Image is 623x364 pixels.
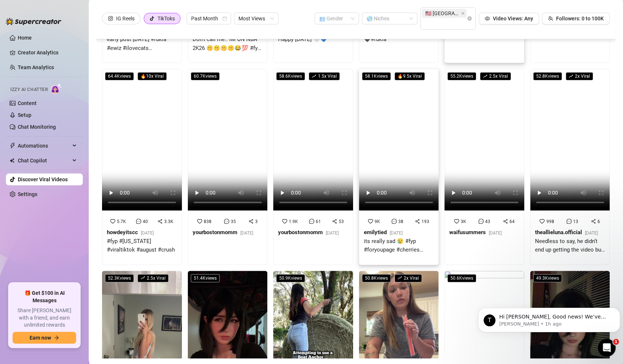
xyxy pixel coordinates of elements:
[530,69,610,265] a: 52.8Kviewsrise2x Viral998136theallieluna.official[DATE]Needless to say, he didn’t end up getting ...
[30,335,51,341] span: Earn now
[18,124,56,130] a: Chat Monitoring
[533,274,562,282] span: 49.3K views
[110,219,115,224] span: heart
[390,230,403,236] span: [DATE]
[18,140,70,152] span: Automations
[397,276,402,280] span: rise
[102,69,182,265] a: 64.4Kviews🔥10x Viral5.7K403.3Khowdeyitscc[DATE]#fyp #[US_STATE] #viraltiktok #august #crush
[444,69,524,265] a: 55.2Kviewsrise2.5x Viral3K4364waifusummers[DATE]
[415,219,420,224] span: share-alt
[546,219,554,224] span: 998
[368,219,373,224] span: heart
[278,229,323,236] strong: yourbostonmomm
[422,9,467,18] span: 🇺🇸 United States
[362,274,391,282] span: 50.8K views
[556,16,604,21] span: Followers: 0 to 100K
[18,47,77,58] a: Creator Analytics
[188,69,268,265] a: 60.7Kviews838353yourbostonmomm[DATE]
[255,219,258,224] span: 3
[375,219,380,224] span: 9K
[276,274,305,282] span: 50.9K views
[493,16,533,21] span: Video Views: Any
[18,176,68,182] a: Discover Viral Videos
[278,35,341,44] div: Happy [DATE] 🤍💙
[10,158,14,163] img: Chat Copilot
[535,237,605,255] div: Needless to say, he didn’t end up getting the video but no one is unhappy!! 🥰
[141,230,154,236] span: [DATE]
[108,16,113,21] span: instagram
[475,292,623,344] iframe: Intercom notifications message
[316,219,321,224] span: 61
[18,155,70,166] span: Chat Copilot
[289,219,298,224] span: 1.9K
[449,229,486,236] strong: waifusummers
[105,274,134,282] span: 52.3K views
[483,74,487,78] span: rise
[535,229,582,236] strong: theallieluna.official
[223,16,227,21] span: calendar
[197,219,202,224] span: heart
[467,16,472,21] span: close-circle
[224,219,229,224] span: message
[533,72,562,80] span: 52.8K views
[573,219,578,224] span: 13
[18,191,37,197] a: Settings
[479,13,539,24] button: Video Views: Any
[359,69,439,265] a: 58.1Kviews🔥9.5x Viral9K38193emilytied[DATE]its really sad 😢 #fyp #foryoupage #cherries #abcxyz
[585,230,598,236] span: [DATE]
[364,35,401,44] div: 🖤#rukia
[364,237,434,255] div: its really sad 😢 #fyp #foryoupage #cherries #abcxyz
[54,335,59,340] span: arrow-right
[332,219,337,224] span: share-alt
[480,72,511,80] span: 2.5 x Viral
[18,64,54,70] a: Team Analytics
[138,274,169,282] span: 2.5 x Viral
[6,18,61,25] img: logo-BBDzfeDw.svg
[569,74,573,78] span: rise
[273,69,353,265] a: 58.6Kviewsrise1.5x Viral1.9K6153yourbostonmomm[DATE]
[191,274,220,282] span: 51.4K views
[326,230,339,236] span: [DATE]
[13,307,76,329] span: Share [PERSON_NAME] with a friend, and earn unlimited rewards
[191,72,220,80] span: 60.7K views
[485,16,490,21] span: eye
[107,35,177,53] div: early post [DATE] #rukia #ewiz #ilovecats #rukiacosplay #bleach
[339,219,344,224] span: 53
[193,35,263,53] div: Don’t call me.. IM ON NBA 2K26 🤫🤫🤫🤫😂💯 #fyp #2k26 #nba2k26 #foryou #relatable
[447,72,476,80] span: 55.2K views
[312,74,316,78] span: rise
[193,229,237,236] strong: yourbostonmomm
[149,16,155,21] span: tik-tok
[276,72,305,80] span: 58.6K views
[138,72,167,80] span: 🔥 10 x Viral
[392,219,397,224] span: message
[461,219,466,224] span: 3K
[395,72,425,80] span: 🔥 9.5 x Viral
[107,229,138,236] strong: howdeyitscc
[13,332,76,344] button: Earn nowarrow-right
[598,339,616,357] iframe: Intercom live chat
[362,72,391,80] span: 58.1K views
[10,86,48,93] span: Izzy AI Chatter
[478,219,484,224] span: message
[191,13,227,24] span: Past Month
[238,13,274,24] span: Most Views
[18,35,32,41] a: Home
[117,219,126,224] span: 5.7K
[461,11,465,15] span: close
[158,13,175,24] div: TikToks
[240,230,253,236] span: [DATE]
[136,219,141,224] span: message
[158,219,163,224] span: share-alt
[116,13,135,24] div: IG Reels
[489,230,502,236] span: [DATE]
[395,274,422,282] span: 2 x Viral
[18,100,37,106] a: Content
[107,237,177,255] div: #fyp #[US_STATE] #viraltiktok #august #crush
[447,274,476,282] span: 50.6K views
[282,219,287,224] span: heart
[503,219,508,224] span: share-alt
[509,219,515,224] span: 64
